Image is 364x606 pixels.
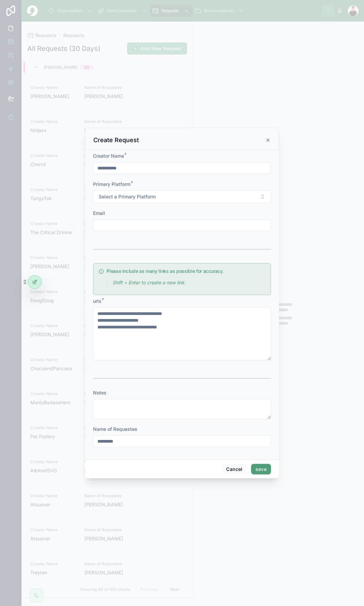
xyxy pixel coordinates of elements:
[93,298,101,304] span: urls
[93,190,271,203] button: Select Button
[107,279,265,287] div: > *Shift + Enter to create a new link.*
[107,269,265,274] h5: Please include as many links as possible for accuracy.
[93,136,139,144] h3: Create Request
[113,280,186,285] em: Shift + Enter to create a new link.
[93,181,130,187] span: Primary Platform
[93,210,105,216] span: Email
[99,193,156,200] span: Select a Primary Platform
[251,464,271,475] button: save
[222,464,247,475] button: Cancel
[93,153,124,159] span: Creator Name
[93,390,107,395] span: Notes
[93,426,137,432] span: Name of Requestee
